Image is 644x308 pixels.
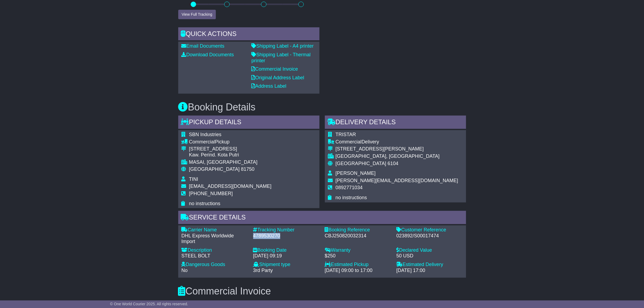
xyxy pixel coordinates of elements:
div: Delivery Details [325,116,466,130]
div: Estimated Delivery [397,262,463,268]
span: No [181,268,188,273]
div: Declared Value [397,247,463,253]
h3: Commercial Invoice [178,286,466,297]
div: Estimated Pickup [325,262,391,268]
a: Address Label [252,83,286,89]
div: [DATE] 09:19 [253,253,319,259]
div: Pickup Details [178,116,319,130]
span: [GEOGRAPHIC_DATA] [336,161,386,166]
div: Pickup [189,139,272,145]
span: Commercial [336,139,362,145]
div: Quick Actions [178,27,319,42]
div: Warranty [325,247,391,253]
span: 3rd Party [253,268,273,273]
span: [PERSON_NAME][EMAIL_ADDRESS][DOMAIN_NAME] [336,178,458,183]
span: [GEOGRAPHIC_DATA] [189,166,240,172]
span: [PERSON_NAME] [336,171,376,176]
div: MASAI, [GEOGRAPHIC_DATA] [189,159,272,165]
div: Delivery [336,139,458,145]
div: Booking Reference [325,227,391,233]
span: TINI [189,176,198,182]
a: Shipping Label - A4 printer [252,43,314,49]
div: DHL Express Worldwide Import [181,233,248,245]
div: Shipment type [253,262,319,268]
div: Description [181,247,248,253]
div: Booking Date [253,247,319,253]
div: STEEL BOLT [181,253,248,259]
span: 81750 [241,166,255,172]
div: [STREET_ADDRESS] [189,146,272,152]
div: 4789530270 [253,233,319,239]
div: Dangerous Goods [181,262,248,268]
div: Customer Reference [397,227,463,233]
div: [GEOGRAPHIC_DATA], [GEOGRAPHIC_DATA] [336,153,458,159]
span: SBN Industries [189,132,222,137]
h3: Booking Details [178,102,466,113]
div: Tracking Number [253,227,319,233]
div: [DATE] 17:00 [397,268,463,274]
div: $250 [325,253,391,259]
a: Email Documents [181,43,224,49]
div: Carrier Name [181,227,248,233]
div: 50 USD [397,253,463,259]
span: [EMAIL_ADDRESS][DOMAIN_NAME] [189,184,272,189]
button: View Full Tracking [178,10,216,19]
div: Service Details [178,211,466,225]
span: Commercial [189,139,215,145]
span: 0892771034 [336,185,363,190]
div: Kaw. Perind. Kota Putri [189,152,272,158]
span: © One World Courier 2025. All rights reserved. [110,302,188,306]
a: Original Address Label [252,75,304,80]
span: TRISTAR [336,132,356,137]
span: no instructions [336,195,367,200]
div: 023892/S00017474 [397,233,463,239]
div: [STREET_ADDRESS][PERSON_NAME] [336,146,458,152]
div: CBJ250820032314 [325,233,391,239]
a: Shipping Label - Thermal printer [252,52,311,63]
div: Reason For Export: Sale [178,300,466,306]
span: 6104 [388,161,398,166]
span: [PHONE_NUMBER] [189,191,233,196]
span: no instructions [189,201,220,206]
a: Download Documents [181,52,234,57]
div: [DATE] 09:00 to 17:00 [325,268,391,274]
a: Commercial Invoice [252,66,298,72]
